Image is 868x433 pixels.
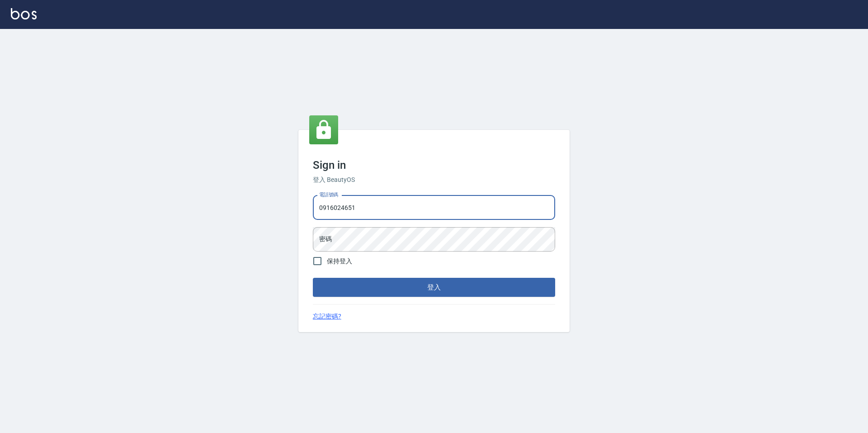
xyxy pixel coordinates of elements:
label: 電話號碼 [319,191,338,198]
span: 保持登入 [327,257,352,266]
h3: Sign in [313,159,555,171]
img: Logo [11,8,37,19]
button: 登入 [313,278,555,297]
h6: 登入 BeautyOS [313,175,555,185]
a: 忘記密碼? [313,312,341,321]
